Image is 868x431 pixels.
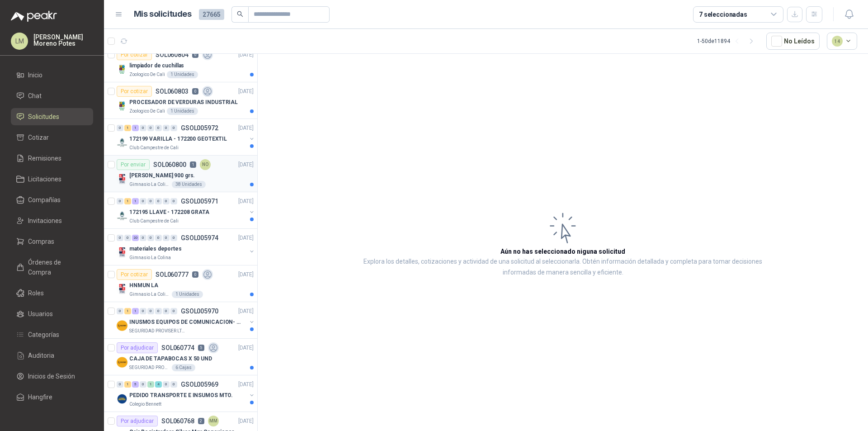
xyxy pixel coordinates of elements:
p: Club Campestre de Cali [129,144,179,152]
div: NO [200,159,211,170]
a: Compras [11,233,93,250]
div: 0 [163,308,170,314]
span: Órdenes de Compra [28,257,85,277]
img: Company Logo [117,137,127,148]
a: Remisiones [11,150,93,167]
span: Compras [28,237,54,246]
p: 0 [192,88,198,95]
span: Invitaciones [28,216,62,226]
div: 1 - 50 de 11894 [697,34,759,48]
div: 0 [155,198,162,204]
div: 0 [140,308,146,314]
div: 6 Cajas [172,364,195,371]
div: 0 [140,381,146,388]
div: 1 [124,125,131,131]
span: Cotizar [28,133,49,142]
div: 0 [124,235,131,241]
img: Company Logo [117,393,127,404]
div: MM [208,416,219,426]
a: Por enviarSOL0608001NO[DATE] Company Logo[PERSON_NAME] 900 grs.Gimnasio La Colina38 Unidades [104,156,257,192]
div: 5 [132,381,139,388]
div: 1 [124,381,131,388]
button: 14 [827,33,858,50]
div: 1 Unidades [172,291,203,298]
p: 1 [190,161,196,168]
p: SOL060777 [156,271,189,278]
a: Por cotizarSOL0608030[DATE] Company LogoPROCESADOR DE VERDURAS INDUSTRIALZoologico De Cali1 Unidades [104,82,257,119]
span: search [237,11,243,17]
div: 1 [147,381,154,388]
div: 0 [117,235,123,241]
div: 38 Unidades [172,181,206,188]
div: 0 [140,125,146,131]
span: Categorías [28,330,59,340]
p: Gimnasio La Colina [129,291,170,298]
a: Categorías [11,326,93,343]
p: GSOL005969 [181,381,218,388]
a: Compañías [11,191,93,208]
a: Órdenes de Compra [11,254,93,281]
p: GSOL005970 [181,308,218,314]
span: Usuarios [28,309,53,319]
p: SOL060803 [156,88,189,95]
p: Explora los detalles, cotizaciones y actividad de una solicitud al seleccionarla. Obtén informaci... [348,256,778,278]
p: [DATE] [238,417,254,426]
div: 1 [124,198,131,204]
img: Company Logo [117,64,127,75]
p: Zoologico De Cali [129,71,165,78]
div: Por adjudicar [117,342,158,353]
div: 0 [117,308,123,314]
span: Licitaciones [28,174,61,184]
a: Inicios de Sesión [11,368,93,385]
p: [PERSON_NAME] 900 grs. [129,171,195,180]
span: Roles [28,288,44,298]
img: Logo peakr [11,11,57,22]
div: 0 [117,198,123,204]
p: CAJA DE TAPABOCAS X 50 UND [129,355,212,363]
a: 0 1 5 0 1 4 0 0 GSOL005969[DATE] Company LogoPEDIDO TRANSPORTE E INSUMOS MTO.Colegio Bennett [117,379,255,408]
div: 1 [124,308,131,314]
a: Usuarios [11,305,93,322]
img: Company Logo [117,320,127,331]
div: 0 [170,235,177,241]
p: SEGURIDAD PROVISER LTDA [129,327,186,335]
p: [DATE] [238,51,254,59]
div: 0 [170,125,177,131]
p: 172195 LLAVE - 172208 GRATA [129,208,209,217]
span: Inicio [28,70,42,80]
p: [DATE] [238,270,254,279]
a: Invitaciones [11,212,93,229]
p: Zoologico De Cali [129,108,165,115]
p: SOL060804 [156,52,189,58]
div: LM [11,33,28,50]
div: 0 [155,308,162,314]
p: [DATE] [238,124,254,133]
div: 0 [147,235,154,241]
div: 0 [155,125,162,131]
div: Por cotizar [117,86,152,97]
div: 1 Unidades [167,108,198,115]
div: 0 [117,125,123,131]
p: [DATE] [238,197,254,206]
p: SOL060768 [161,418,194,424]
div: 1 [132,308,139,314]
p: [DATE] [238,87,254,96]
div: 7 seleccionadas [699,9,747,19]
p: [DATE] [238,234,254,242]
div: 20 [132,235,139,241]
a: Auditoria [11,347,93,364]
a: 0 0 20 0 0 0 0 0 GSOL005974[DATE] Company Logomateriales deportesGimnasio La Colina [117,232,255,261]
p: [DATE] [238,307,254,316]
a: Cotizar [11,129,93,146]
a: Por cotizarSOL0607770[DATE] Company LogoHNMUN LAGimnasio La Colina1 Unidades [104,265,257,302]
div: 0 [163,381,170,388]
p: [DATE] [238,161,254,169]
p: [DATE] [238,344,254,352]
a: Roles [11,284,93,302]
span: Chat [28,91,42,101]
a: Hangfire [11,388,93,406]
h1: Mis solicitudes [134,8,192,21]
div: 0 [163,235,170,241]
div: Por cotizar [117,49,152,60]
p: HNMUN LA [129,281,158,290]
